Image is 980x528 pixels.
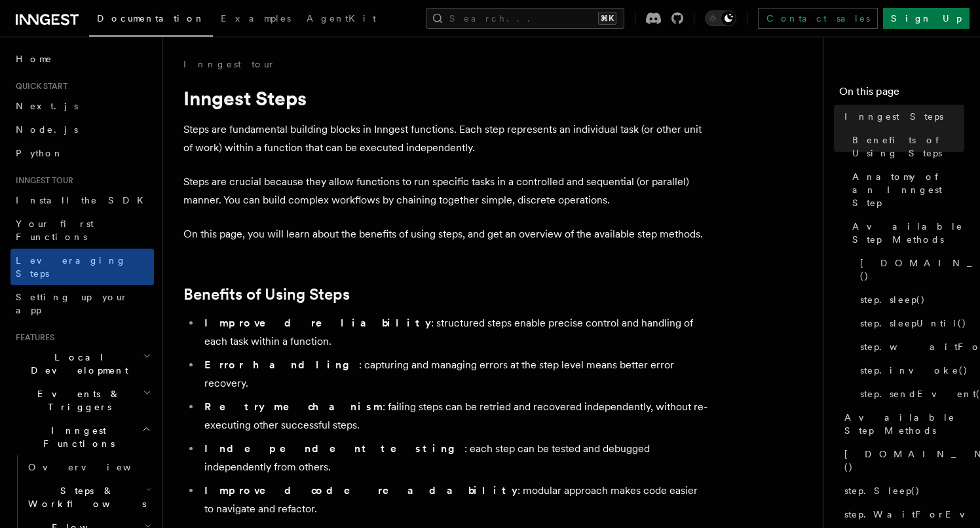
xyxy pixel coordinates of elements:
[200,314,707,351] li: : structured steps enable precise control and handling of each task within a function.
[299,4,384,35] a: AgentKit
[758,8,878,29] a: Contact sales
[847,165,964,215] a: Anatomy of an Inngest Step
[10,81,67,92] span: Quick start
[10,285,154,322] a: Setting up your app
[10,118,154,141] a: Node.js
[200,356,707,393] li: : capturing and managing errors at the step level means better error recovery.
[10,382,154,419] button: Events & Triggers
[10,212,154,249] a: Your first Functions
[10,175,73,186] span: Inngest tour
[860,293,926,306] span: step.sleep()
[852,220,964,246] span: Available Step Methods
[852,170,964,209] span: Anatomy of an Inngest Step
[16,101,78,111] span: Next.js
[16,255,126,279] span: Leveraging Steps
[839,105,964,128] a: Inngest Steps
[839,502,964,526] a: step.WaitForEvent()
[307,13,376,24] span: AgentKit
[23,484,146,510] span: Steps & Workflows
[23,455,154,479] a: Overview
[204,442,464,455] strong: Independent testing
[89,4,213,37] a: Documentation
[10,345,154,382] button: Local Development
[839,442,964,479] a: [DOMAIN_NAME]()
[844,110,943,123] span: Inngest Steps
[10,47,154,71] a: Home
[10,387,143,414] span: Events & Triggers
[860,317,967,330] span: step.sleepUntil()
[221,13,291,24] span: Examples
[10,424,141,450] span: Inngest Functions
[855,335,964,359] a: step.waitForEvent()
[183,58,275,71] a: Inngest tour
[183,173,707,209] p: Steps are crucial because they allow functions to run specific tasks in a controlled and sequenti...
[213,4,299,35] a: Examples
[844,411,964,437] span: Available Step Methods
[200,482,707,518] li: : modular approach makes code easier to navigate and refactor.
[883,8,970,29] a: Sign Up
[10,94,154,118] a: Next.js
[855,251,964,288] a: [DOMAIN_NAME]()
[10,419,154,455] button: Inngest Functions
[183,225,707,243] p: On this page, you will learn about the benefits of using steps, and get an overview of the availa...
[97,13,205,24] span: Documentation
[16,124,78,135] span: Node.js
[183,86,707,110] h1: Inngest Steps
[10,351,143,377] span: Local Development
[855,288,964,311] a: step.sleep()
[847,128,964,165] a: Benefits of Using Steps
[16,195,151,205] span: Install the SDK
[10,249,154,285] a: Leveraging Steps
[10,141,154,165] a: Python
[16,52,52,65] span: Home
[847,215,964,251] a: Available Step Methods
[200,398,707,434] li: : failing steps can be retried and recovered independently, without re-executing other successful...
[16,148,64,158] span: Python
[705,10,736,26] button: Toggle dark mode
[855,382,964,406] a: step.sendEvent()
[10,332,54,343] span: Features
[860,364,968,377] span: step.invoke()
[28,462,163,472] span: Overview
[23,479,154,516] button: Steps & Workflows
[855,359,964,382] a: step.invoke()
[839,406,964,442] a: Available Step Methods
[10,188,154,212] a: Install the SDK
[183,120,707,157] p: Steps are fundamental building blocks in Inngest functions. Each step represents an individual ta...
[183,285,350,304] a: Benefits of Using Steps
[844,484,920,497] span: step.Sleep()
[839,84,964,105] h4: On this page
[204,359,359,371] strong: Error handling
[200,440,707,476] li: : each step can be tested and debugged independently from others.
[16,219,94,242] span: Your first Functions
[839,479,964,502] a: step.Sleep()
[204,317,431,329] strong: Improved reliability
[852,133,964,160] span: Benefits of Using Steps
[855,311,964,335] a: step.sleepUntil()
[16,292,128,315] span: Setting up your app
[426,8,624,29] button: Search...⌘K
[204,484,518,497] strong: Improved code readability
[204,400,383,413] strong: Retry mechanism
[598,12,616,25] kbd: ⌘K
